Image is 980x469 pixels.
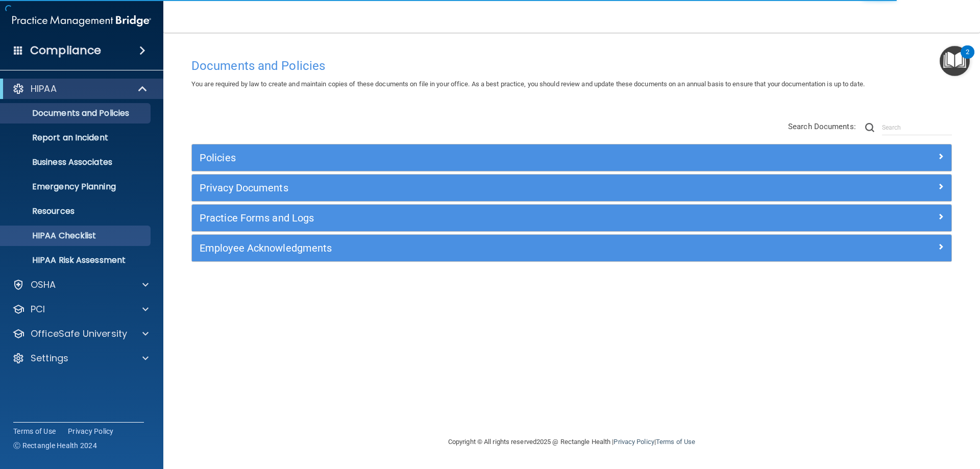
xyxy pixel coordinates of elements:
[7,206,146,216] p: Resources
[940,46,970,76] button: Open Resource Center, 2 new notifications
[7,108,146,118] p: Documents and Policies
[803,397,968,437] iframe: Drift Widget Chat Controller
[31,279,56,291] p: OSHA
[31,83,57,95] p: HIPAA
[200,240,944,256] a: Employee Acknowledgments
[865,123,874,132] img: ic-search.3b580494.png
[7,231,146,241] p: HIPAA Checklist
[12,328,149,340] a: OfficeSafe University
[966,52,969,65] div: 2
[882,120,952,135] input: Search
[200,242,754,254] h5: Employee Acknowledgments
[200,150,944,166] a: Policies
[656,438,695,446] a: Terms of Use
[12,279,149,291] a: OSHA
[200,182,754,193] h5: Privacy Documents
[7,255,146,265] p: HIPAA Risk Assessment
[191,80,865,88] span: You are required by law to create and maintain copies of these documents on file in your office. ...
[7,182,146,192] p: Emergency Planning
[31,303,45,315] p: PCI
[13,440,97,451] span: Ⓒ Rectangle Health 2024
[200,210,944,226] a: Practice Forms and Logs
[614,438,654,446] a: Privacy Policy
[191,59,952,72] h4: Documents and Policies
[200,180,944,196] a: Privacy Documents
[12,83,148,95] a: HIPAA
[385,426,758,458] div: Copyright © All rights reserved 2025 @ Rectangle Health | |
[12,352,149,364] a: Settings
[68,426,114,436] a: Privacy Policy
[12,303,149,315] a: PCI
[200,152,754,163] h5: Policies
[7,157,146,167] p: Business Associates
[12,11,151,31] img: PMB logo
[7,133,146,143] p: Report an Incident
[13,426,56,436] a: Terms of Use
[31,352,68,364] p: Settings
[200,212,754,224] h5: Practice Forms and Logs
[788,122,856,131] span: Search Documents:
[30,43,101,58] h4: Compliance
[31,328,127,340] p: OfficeSafe University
